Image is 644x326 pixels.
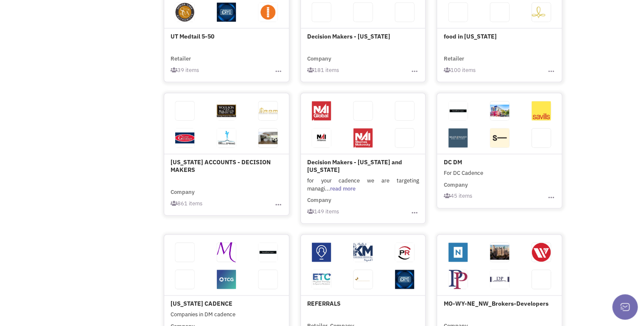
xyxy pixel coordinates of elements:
div: Retailer [171,55,283,63]
span: 45 items [443,192,472,199]
div: Company [307,196,419,204]
p: Companies in DM cadence [171,311,283,319]
img: www.decadentdessertbar.com [532,6,545,19]
div: Company [171,188,283,196]
span: 149 items [307,208,339,215]
p: For DC Cadence [443,169,555,177]
div: Retailer [443,55,555,63]
p: for your cadence we are targeting managi... [307,177,419,193]
div: Company [443,181,555,189]
span: 181 items [307,66,339,74]
a: read more [330,185,356,192]
span: 100 items [443,66,475,74]
img: www.perkinsproperties.us [448,270,468,289]
img: themazzottagroup.com [217,242,236,262]
img: dp-mgmt.com [490,270,509,289]
span: 861 items [171,200,202,207]
span: 39 items [171,66,199,74]
div: Company [307,55,419,63]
